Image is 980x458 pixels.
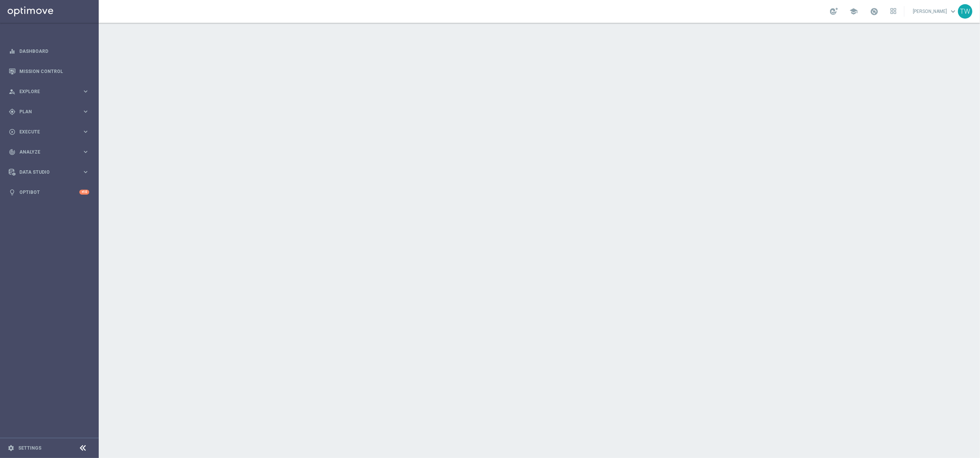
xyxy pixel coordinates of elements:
[8,169,90,175] button: Data Studio keyboard_arrow_right
[9,108,16,115] i: gps_fixed
[9,128,82,135] div: Execute
[19,41,89,61] a: Dashboard
[9,182,89,202] div: Optibot
[9,48,16,55] i: equalizer
[9,169,82,176] div: Data Studio
[9,61,89,81] div: Mission Control
[8,149,90,155] button: track_changes Analyze keyboard_arrow_right
[19,150,82,154] span: Analyze
[8,48,90,54] button: equalizer Dashboard
[19,130,82,134] span: Execute
[9,41,89,61] div: Dashboard
[849,7,858,16] span: school
[9,88,16,95] i: person_search
[949,7,957,16] span: keyboard_arrow_down
[19,61,89,81] a: Mission Control
[19,109,82,114] span: Plan
[82,128,89,135] i: keyboard_arrow_right
[9,149,82,155] div: Analyze
[82,108,89,115] i: keyboard_arrow_right
[19,182,79,202] a: Optibot
[9,189,16,196] i: lightbulb
[82,168,89,176] i: keyboard_arrow_right
[8,68,90,74] button: Mission Control
[8,89,90,95] button: person_search Explore keyboard_arrow_right
[958,4,972,19] div: TW
[19,89,82,94] span: Explore
[8,189,90,195] button: lightbulb Optibot +10
[8,445,14,452] i: settings
[82,88,89,95] i: keyboard_arrow_right
[912,6,958,17] a: [PERSON_NAME]keyboard_arrow_down
[79,190,89,195] div: +10
[19,170,82,174] span: Data Studio
[8,109,90,115] button: gps_fixed Plan keyboard_arrow_right
[9,128,16,135] i: play_circle_outline
[8,129,90,135] button: play_circle_outline Execute keyboard_arrow_right
[9,108,82,115] div: Plan
[9,149,16,155] i: track_changes
[18,446,41,450] a: Settings
[82,148,89,155] i: keyboard_arrow_right
[9,88,82,95] div: Explore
